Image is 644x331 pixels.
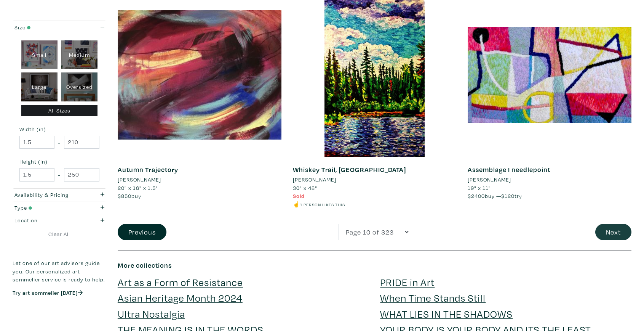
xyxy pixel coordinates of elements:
div: Availability & Pricing [14,191,79,199]
div: Oversized [61,72,97,101]
span: Sold [293,192,305,199]
a: [PERSON_NAME] [468,175,631,184]
span: $850 [118,192,131,199]
small: Height (in) [19,159,99,164]
div: All Sizes [21,105,98,117]
div: Small [21,40,58,69]
a: Autumn Trajectory [118,165,178,174]
button: Previous [118,224,166,240]
a: Asian Heritage Month 2024 [118,291,243,304]
li: [PERSON_NAME] [118,175,161,184]
a: WHAT LIES IN THE SHADOWS [380,307,513,320]
div: Large [21,72,58,101]
span: $2400 [468,192,485,199]
small: 1 person likes this [300,202,345,207]
a: PRIDE in Art [380,275,435,289]
p: Let one of our art advisors guide you. Our personalized art sommelier service is ready to help. [13,259,106,284]
span: 30" x 48" [293,184,317,191]
a: Assemblage I needlepoint [468,165,550,174]
a: [PERSON_NAME] [293,175,457,184]
li: ☝️ [293,200,457,209]
a: Art as a Form of Resistance [118,275,243,289]
span: 19" x 11" [468,184,491,191]
div: Medium [61,40,97,69]
span: 20" x 16" x 1.5" [118,184,158,191]
h6: More collections [118,261,631,270]
button: Next [595,224,631,240]
span: $120 [501,192,515,199]
span: - [58,170,61,180]
div: Size [14,23,79,32]
span: - [58,137,61,148]
button: Location [13,214,106,227]
li: [PERSON_NAME] [468,175,511,184]
span: buy — try [468,192,522,199]
div: Type [14,204,79,212]
a: [PERSON_NAME] [118,175,281,184]
button: Type [13,201,106,214]
a: Ultra Nostalgia [118,307,185,320]
div: Location [14,216,79,225]
li: [PERSON_NAME] [293,175,336,184]
span: buy [118,192,141,199]
button: Size [13,21,106,34]
a: When Time Stands Still [380,291,486,304]
button: Availability & Pricing [13,189,106,201]
a: Try art sommelier [DATE] [13,289,83,296]
small: Width (in) [19,127,99,132]
a: Whiskey Trail, [GEOGRAPHIC_DATA] [293,165,406,174]
a: Clear All [13,230,106,238]
iframe: Customer reviews powered by Trustpilot [13,304,106,320]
